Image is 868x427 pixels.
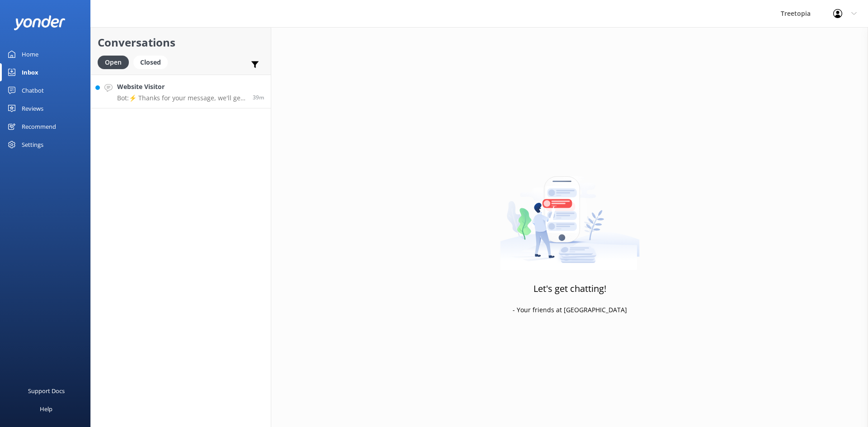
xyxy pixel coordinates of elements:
[98,34,264,51] h2: Conversations
[513,305,627,315] p: - Your friends at [GEOGRAPHIC_DATA]
[22,63,38,81] div: Inbox
[133,57,172,67] a: Closed
[91,75,271,108] a: Website VisitorBot:⚡ Thanks for your message, we'll get back to you as soon as we can. You're als...
[98,57,133,67] a: Open
[253,94,264,101] span: Sep 21 2025 08:24am (UTC -06:00) America/Mexico_City
[22,136,43,154] div: Settings
[22,81,44,99] div: Chatbot
[14,15,66,30] img: yonder-white-logo.png
[22,99,43,117] div: Reviews
[22,117,56,136] div: Recommend
[28,382,65,400] div: Support Docs
[98,56,129,69] div: Open
[500,157,640,270] img: artwork of a man stealing a conversation from at giant smartphone
[40,400,52,418] div: Help
[533,282,606,296] h3: Let's get chatting!
[117,82,246,92] h4: Website Visitor
[133,56,168,69] div: Closed
[22,45,38,63] div: Home
[117,94,246,102] p: Bot: ⚡ Thanks for your message, we'll get back to you as soon as we can. You're also welcome to k...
